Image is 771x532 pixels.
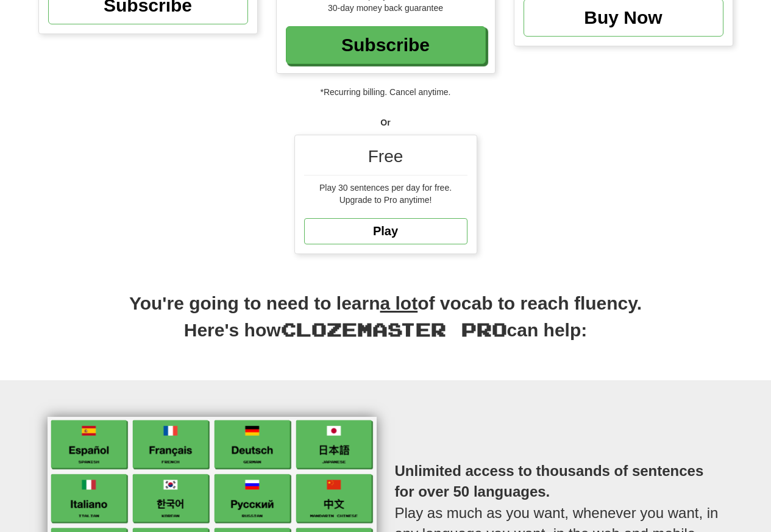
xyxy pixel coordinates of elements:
[304,182,467,194] div: Play 30 sentences per day for free.
[304,144,467,176] div: Free
[286,26,486,64] a: Subscribe
[304,194,467,206] div: Upgrade to Pro anytime!
[380,293,418,313] u: a lot
[395,463,704,500] strong: Unlimited access to thousands of sentences for over 50 languages.
[286,2,486,14] div: 30-day money back guarantee
[380,118,390,127] strong: Or
[304,218,467,244] a: Play
[38,291,733,356] h2: You're going to need to learn of vocab to reach fluency. Here's how can help:
[281,318,507,340] span: Clozemaster Pro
